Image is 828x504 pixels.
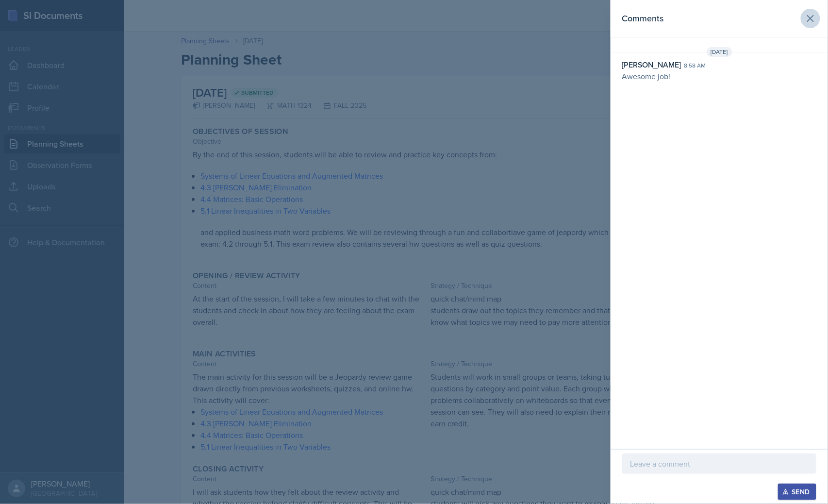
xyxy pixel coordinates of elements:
[622,12,664,25] h2: Comments
[684,61,706,70] div: 8:58 am
[778,484,816,500] button: Send
[622,70,816,82] p: Awesome job!
[622,59,681,70] div: [PERSON_NAME]
[784,488,810,496] div: Send
[707,47,732,57] span: [DATE]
